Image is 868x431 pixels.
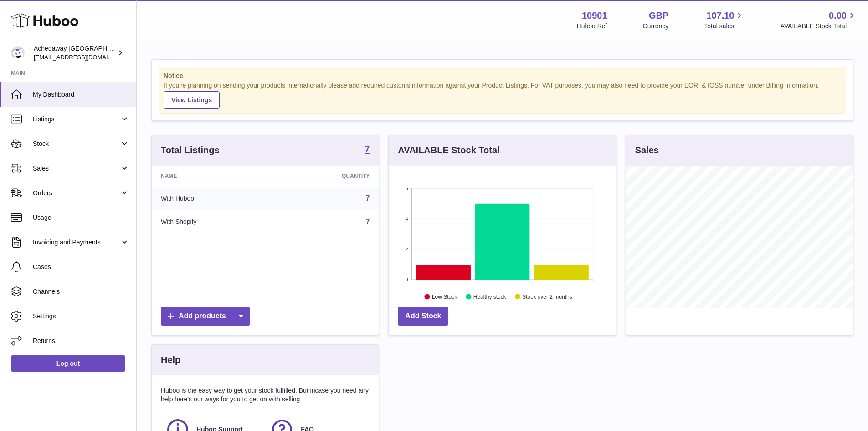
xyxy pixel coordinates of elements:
span: [EMAIL_ADDRESS][DOMAIN_NAME] [34,53,134,61]
span: Usage [33,213,129,222]
h3: AVAILABLE Stock Total [398,144,499,156]
th: Name [152,166,274,187]
span: Cases [33,263,129,271]
td: With Shopify [152,210,274,234]
span: AVAILABLE Stock Total [780,22,857,31]
span: Stock [33,140,120,148]
div: Huboo Ref [577,22,607,31]
h3: Total Listings [161,144,220,156]
a: View Listings [164,91,220,109]
text: Healthy stock [473,293,507,300]
a: 7 [365,145,370,156]
a: Log out [11,355,125,372]
a: 7 [365,218,370,226]
text: 6 [406,186,408,191]
span: 0.00 [829,10,847,22]
h3: Help [161,354,180,366]
div: If you're planning on sending your products internationally please add required customs informati... [164,81,841,109]
strong: Notice [164,72,841,80]
text: Low Stock [432,293,457,300]
span: Sales [33,164,120,173]
text: 4 [406,216,408,222]
span: Settings [33,312,129,321]
a: 7 [365,194,370,202]
td: With Huboo [152,187,274,210]
strong: 10901 [582,10,607,22]
h3: Sales [635,144,659,156]
div: Achedaway [GEOGRAPHIC_DATA] [34,44,116,62]
th: Quantity [274,166,379,187]
strong: GBP [649,10,668,22]
span: My Dashboard [33,90,129,99]
div: Currency [643,22,669,31]
span: Listings [33,115,120,124]
strong: 7 [365,145,370,154]
span: Total sales [704,22,745,31]
a: 0.00 AVAILABLE Stock Total [780,10,857,31]
text: 2 [406,246,408,252]
span: Invoicing and Payments [33,238,120,247]
text: 0 [406,277,408,282]
p: Huboo is the easy way to get your stock fulfilled. But incase you need any help here's our ways f... [161,386,370,404]
span: Orders [33,189,120,197]
img: admin@newpb.co.uk [11,46,25,60]
span: 107.10 [706,10,734,22]
a: Add Stock [398,307,448,326]
span: Returns [33,337,129,345]
span: Channels [33,287,129,296]
text: Stock over 2 months [523,293,572,300]
a: Add products [161,307,250,326]
a: 107.10 Total sales [704,10,745,31]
